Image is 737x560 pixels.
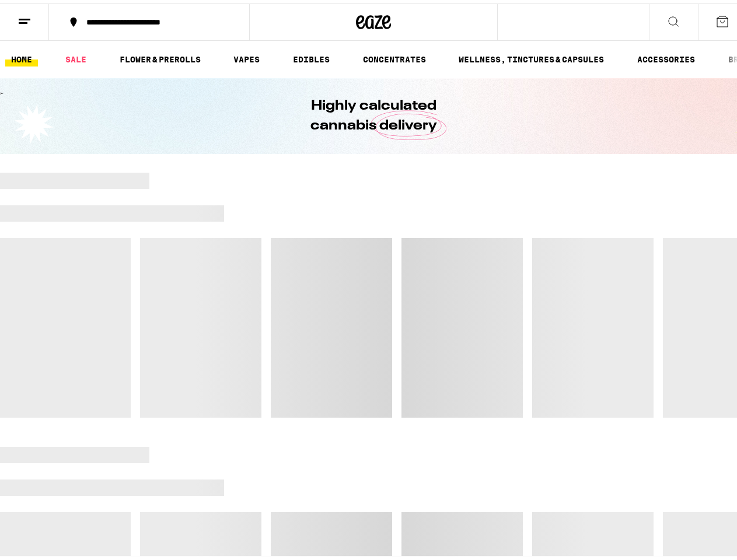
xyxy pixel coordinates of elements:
button: Redirect to URL [1,1,637,85]
a: HOME [5,49,38,63]
a: FLOWER & PREROLLS [114,49,207,63]
a: WELLNESS, TINCTURES & CAPSULES [453,49,610,63]
a: VAPES [228,49,266,63]
a: ACCESSORIES [631,49,701,63]
a: CONCENTRATES [357,49,432,63]
a: SALE [60,49,92,63]
a: EDIBLES [287,49,336,63]
h1: Highly calculated cannabis delivery [277,93,470,132]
